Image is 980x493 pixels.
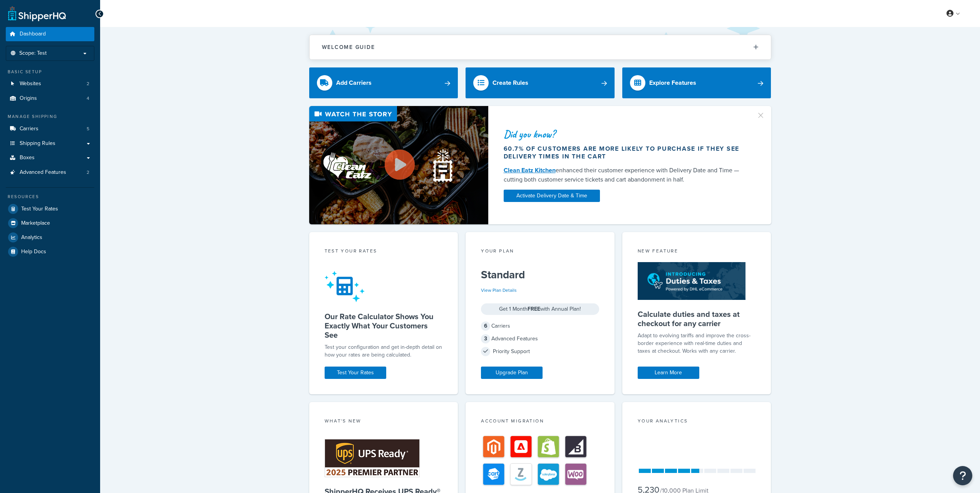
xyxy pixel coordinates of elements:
[20,169,66,176] span: Advanced Features
[638,367,699,379] a: Learn More
[325,312,443,340] h5: Our Rate Calculator Shows You Exactly What Your Customers See
[20,140,55,147] span: Shipping Rules
[325,343,443,359] div: Test your configuration and get in-depth detail on how your rates are being calculated.
[310,35,771,59] button: Welcome Guide
[6,165,94,180] li: Advanced Features
[21,234,42,241] span: Analytics
[336,77,372,88] div: Add Carriers
[481,287,517,294] a: View Plan Details
[20,95,37,102] span: Origins
[6,27,94,41] a: Dashboard
[504,166,556,175] a: Clean Eatz Kitchen
[504,129,747,140] div: Did you know?
[21,249,46,255] span: Help Docs
[20,31,46,37] span: Dashboard
[622,67,771,98] a: Explore Features
[6,165,94,180] a: Advanced Features2
[481,367,543,379] a: Upgrade Plan
[87,81,89,87] span: 2
[6,216,94,230] a: Marketplace
[638,332,756,355] p: Adapt to evolving tariffs and improve the cross-border experience with real-time duties and taxes...
[953,466,972,485] button: Open Resource Center
[309,106,488,224] img: Video thumbnail
[6,151,94,165] a: Boxes
[20,126,39,132] span: Carriers
[481,333,599,344] div: Advanced Features
[6,202,94,216] a: Test Your Rates
[6,136,94,151] a: Shipping Rules
[528,305,540,313] strong: FREE
[6,245,94,259] a: Help Docs
[19,50,47,57] span: Scope: Test
[6,113,94,120] div: Manage Shipping
[6,193,94,200] div: Resources
[87,169,89,176] span: 2
[481,417,599,426] div: Account Migration
[6,77,94,91] a: Websites2
[87,95,89,102] span: 4
[493,77,528,88] div: Create Rules
[466,67,615,98] a: Create Rules
[6,231,94,244] a: Analytics
[21,220,50,227] span: Marketplace
[6,91,94,106] li: Origins
[6,69,94,75] div: Basic Setup
[638,310,756,328] h5: Calculate duties and taxes at checkout for any carrier
[504,145,747,160] div: 60.7% of customers are more likely to purchase if they see delivery times in the cart
[481,334,490,343] span: 3
[325,367,386,379] a: Test Your Rates
[20,81,41,87] span: Websites
[21,206,58,212] span: Test Your Rates
[6,122,94,136] a: Carriers5
[309,67,458,98] a: Add Carriers
[481,321,599,331] div: Carriers
[649,77,696,88] div: Explore Features
[20,155,35,161] span: Boxes
[504,190,600,202] a: Activate Delivery Date & Time
[638,417,756,426] div: Your Analytics
[6,91,94,106] a: Origins4
[87,126,89,132] span: 5
[638,247,756,256] div: New Feature
[325,417,443,426] div: What's New
[481,346,599,357] div: Priority Support
[481,247,599,256] div: Your Plan
[481,321,490,331] span: 6
[6,77,94,91] li: Websites
[6,122,94,136] li: Carriers
[322,44,375,50] h2: Welcome Guide
[481,269,599,281] h5: Standard
[325,247,443,256] div: Test your rates
[481,303,599,315] div: Get 1 Month with Annual Plan!
[504,166,747,184] div: enhanced their customer experience with Delivery Date and Time — cutting both customer service ti...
